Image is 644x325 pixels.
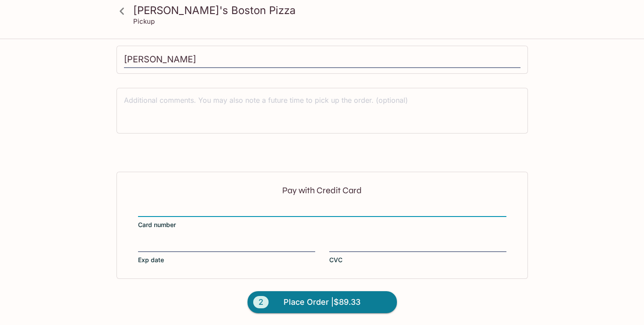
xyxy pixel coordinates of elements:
span: 2 [253,296,269,308]
span: CVC [329,256,342,264]
p: Pickup [133,17,155,25]
h3: [PERSON_NAME]'s Boston Pizza [133,4,526,17]
button: 2Place Order |$89.33 [247,291,397,313]
p: Pay with Credit Card [138,186,506,195]
span: Card number [138,220,176,229]
span: Exp date [138,256,164,264]
iframe: Secure CVC input frame [329,241,506,250]
input: Enter first and last name [124,51,520,68]
span: Place Order | $89.33 [284,295,360,309]
iframe: Secure expiration date input frame [138,241,315,250]
iframe: Secure payment button frame [182,148,463,168]
iframe: Secure card number input frame [138,206,506,216]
